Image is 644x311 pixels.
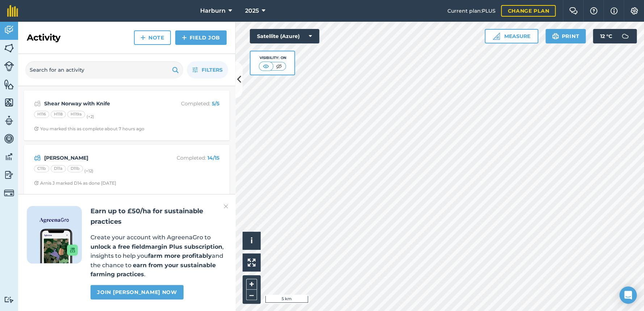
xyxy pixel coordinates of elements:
img: svg+xml;base64,PD94bWwgdmVyc2lvbj0iMS4wIiBlbmNvZGluZz0idXRmLTgiPz4KPCEtLSBHZW5lcmF0b3I6IEFkb2JlIE... [4,133,14,144]
button: Filters [187,61,228,79]
img: Screenshot of the Gro app [40,229,78,263]
img: Ruler icon [493,33,500,40]
img: svg+xml;base64,PHN2ZyB4bWxucz0iaHR0cDovL3d3dy53My5vcmcvMjAwMC9zdmciIHdpZHRoPSIxNCIgaGVpZ2h0PSIyNC... [140,33,146,42]
img: svg+xml;base64,PHN2ZyB4bWxucz0iaHR0cDovL3d3dy53My5vcmcvMjAwMC9zdmciIHdpZHRoPSIyMiIgaGVpZ2h0PSIzMC... [224,202,228,211]
img: Clock with arrow pointing clockwise [34,181,39,185]
strong: earn from your sustainable farming practices [91,262,216,278]
div: You marked this as complete about 7 hours ago [34,126,144,132]
img: svg+xml;base64,PD94bWwgdmVyc2lvbj0iMS4wIiBlbmNvZGluZz0idXRmLTgiPz4KPCEtLSBHZW5lcmF0b3I6IEFkb2JlIE... [34,99,41,108]
small: (+ 2 ) [87,114,94,119]
img: svg+xml;base64,PD94bWwgdmVyc2lvbj0iMS4wIiBlbmNvZGluZz0idXRmLTgiPz4KPCEtLSBHZW5lcmF0b3I6IEFkb2JlIE... [4,296,14,303]
strong: unlock a free fieldmargin Plus subscription [91,243,222,250]
div: C11b [34,165,49,172]
input: Search for an activity [25,61,183,79]
a: Shear Norway with KnifeCompleted: 5/5H116H118H119a(+2)Clock with arrow pointing clockwiseYou mark... [28,95,225,136]
img: svg+xml;base64,PHN2ZyB4bWxucz0iaHR0cDovL3d3dy53My5vcmcvMjAwMC9zdmciIHdpZHRoPSI1MCIgaGVpZ2h0PSI0MC... [274,63,283,70]
img: svg+xml;base64,PHN2ZyB4bWxucz0iaHR0cDovL3d3dy53My5vcmcvMjAwMC9zdmciIHdpZHRoPSIxNyIgaGVpZ2h0PSIxNy... [610,7,618,15]
button: i [243,232,261,250]
div: Arnis J marked D14 as done [DATE] [34,180,116,186]
button: 12 °C [593,29,637,43]
img: svg+xml;base64,PHN2ZyB4bWxucz0iaHR0cDovL3d3dy53My5vcmcvMjAwMC9zdmciIHdpZHRoPSI1MCIgaGVpZ2h0PSI0MC... [261,63,270,70]
img: svg+xml;base64,PD94bWwgdmVyc2lvbj0iMS4wIiBlbmNvZGluZz0idXRmLTgiPz4KPCEtLSBHZW5lcmF0b3I6IEFkb2JlIE... [4,169,14,180]
div: H116 [34,111,49,118]
button: Measure [485,29,538,43]
img: svg+xml;base64,PHN2ZyB4bWxucz0iaHR0cDovL3d3dy53My5vcmcvMjAwMC9zdmciIHdpZHRoPSIxOSIgaGVpZ2h0PSIyNC... [172,66,179,74]
strong: Shear Norway with Knife [44,100,159,108]
div: H118 [51,111,66,118]
img: fieldmargin Logo [7,5,18,17]
small: (+ 12 ) [84,168,93,173]
span: Filters [202,66,223,74]
div: Open Intercom Messenger [619,286,637,304]
img: svg+xml;base64,PHN2ZyB4bWxucz0iaHR0cDovL3d3dy53My5vcmcvMjAwMC9zdmciIHdpZHRoPSI1NiIgaGVpZ2h0PSI2MC... [4,97,14,108]
a: Field Job [175,30,227,45]
a: Note [134,30,171,45]
img: svg+xml;base64,PHN2ZyB4bWxucz0iaHR0cDovL3d3dy53My5vcmcvMjAwMC9zdmciIHdpZHRoPSIxNCIgaGVpZ2h0PSIyNC... [182,33,187,42]
img: svg+xml;base64,PD94bWwgdmVyc2lvbj0iMS4wIiBlbmNvZGluZz0idXRmLTgiPz4KPCEtLSBHZW5lcmF0b3I6IEFkb2JlIE... [4,61,14,71]
a: [PERSON_NAME]Completed: 14/15C11bD11aD11b(+12)Clock with arrow pointing clockwiseArnis J marked D... [28,149,225,190]
span: i [251,236,253,245]
button: Satellite (Azure) [250,29,319,43]
strong: 5 / 5 [212,100,219,107]
p: Create your account with AgreenaGro to , insights to help you and the chance to . [91,233,227,279]
img: svg+xml;base64,PD94bWwgdmVyc2lvbj0iMS4wIiBlbmNvZGluZz0idXRmLTgiPz4KPCEtLSBHZW5lcmF0b3I6IEFkb2JlIE... [34,154,41,162]
strong: 14 / 15 [207,155,219,161]
img: svg+xml;base64,PHN2ZyB4bWxucz0iaHR0cDovL3d3dy53My5vcmcvMjAwMC9zdmciIHdpZHRoPSI1NiIgaGVpZ2h0PSI2MC... [4,43,14,54]
a: Join [PERSON_NAME] now [91,285,183,299]
button: + [246,279,257,290]
img: svg+xml;base64,PD94bWwgdmVyc2lvbj0iMS4wIiBlbmNvZGluZz0idXRmLTgiPz4KPCEtLSBHZW5lcmF0b3I6IEFkb2JlIE... [4,188,14,198]
h2: Earn up to £50/ha for sustainable practices [91,206,227,227]
img: svg+xml;base64,PHN2ZyB4bWxucz0iaHR0cDovL3d3dy53My5vcmcvMjAwMC9zdmciIHdpZHRoPSI1NiIgaGVpZ2h0PSI2MC... [4,79,14,90]
p: Completed : [162,154,219,162]
strong: farm more profitably [148,252,212,259]
img: svg+xml;base64,PHN2ZyB4bWxucz0iaHR0cDovL3d3dy53My5vcmcvMjAwMC9zdmciIHdpZHRoPSIxOSIgaGVpZ2h0PSIyNC... [552,32,559,41]
span: Current plan : PLUS [447,7,495,15]
p: Completed : [162,100,219,108]
div: Visibility: On [259,55,286,61]
h2: Activity [27,32,60,43]
img: A question mark icon [589,7,598,14]
div: D11b [67,165,83,172]
a: Change plan [501,5,556,17]
img: Clock with arrow pointing clockwise [34,126,39,131]
img: Two speech bubbles overlapping with the left bubble in the forefront [569,7,578,14]
img: Four arrows, one pointing top left, one top right, one bottom right and the last bottom left [248,259,256,266]
span: 12 ° C [600,29,612,43]
img: svg+xml;base64,PD94bWwgdmVyc2lvbj0iMS4wIiBlbmNvZGluZz0idXRmLTgiPz4KPCEtLSBHZW5lcmF0b3I6IEFkb2JlIE... [4,25,14,35]
button: – [246,290,257,300]
img: svg+xml;base64,PD94bWwgdmVyc2lvbj0iMS4wIiBlbmNvZGluZz0idXRmLTgiPz4KPCEtLSBHZW5lcmF0b3I6IEFkb2JlIE... [618,29,632,43]
img: svg+xml;base64,PD94bWwgdmVyc2lvbj0iMS4wIiBlbmNvZGluZz0idXRmLTgiPz4KPCEtLSBHZW5lcmF0b3I6IEFkb2JlIE... [4,115,14,126]
span: Harburn [200,7,226,15]
span: 2025 [245,7,259,15]
div: D11a [51,165,66,172]
img: svg+xml;base64,PD94bWwgdmVyc2lvbj0iMS4wIiBlbmNvZGluZz0idXRmLTgiPz4KPCEtLSBHZW5lcmF0b3I6IEFkb2JlIE... [4,151,14,162]
button: Print [546,29,586,43]
div: H119a [67,111,85,118]
strong: [PERSON_NAME] [44,154,159,162]
img: A cog icon [630,7,639,14]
